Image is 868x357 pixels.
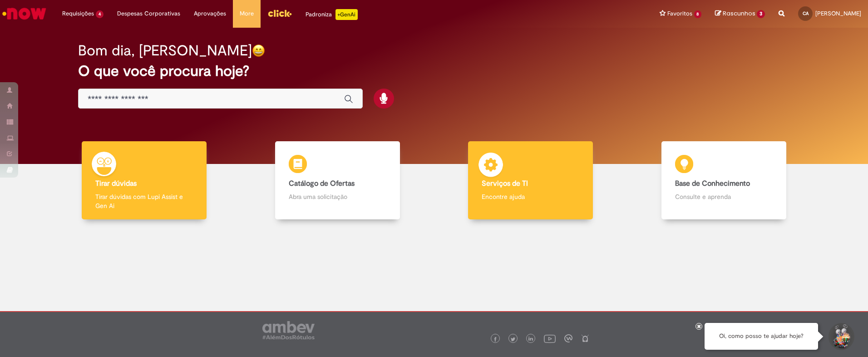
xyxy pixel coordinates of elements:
[511,337,515,342] img: logo_footer_twitter.png
[528,337,533,342] img: logo_footer_linkedin.png
[289,179,355,188] b: Catálogo de Ofertas
[715,10,765,18] a: Rascunhos
[306,9,358,20] div: Padroniza
[78,43,252,59] h2: Bom dia, [PERSON_NAME]
[267,6,292,20] img: click_logo_yellow_360x200.png
[240,9,254,18] span: More
[194,9,226,18] span: Aprovações
[434,141,627,220] a: Serviços de TI Encontre ajuda
[117,9,180,18] span: Despesas Corporativas
[675,192,773,201] p: Consulte e aprenda
[95,179,137,188] b: Tirar dúvidas
[667,9,692,18] span: Favoritos
[1,5,48,23] img: ServiceNow
[262,321,315,339] img: logo_footer_ambev_rotulo_gray.png
[675,179,750,188] b: Base de Conhecimento
[62,9,94,18] span: Requisições
[335,9,358,20] p: +GenAi
[544,332,556,344] img: logo_footer_youtube.png
[48,141,241,220] a: Tirar dúvidas Tirar dúvidas com Lupi Assist e Gen Ai
[827,323,854,350] button: Iniciar Conversa de Suporte
[95,192,193,210] p: Tirar dúvidas com Lupi Assist e Gen Ai
[723,9,755,18] span: Rascunhos
[564,334,572,342] img: logo_footer_workplace.png
[581,334,589,342] img: logo_footer_naosei.png
[493,337,498,342] img: logo_footer_facebook.png
[482,192,579,201] p: Encontre ajuda
[252,44,265,57] img: happy-face.png
[694,10,702,18] span: 8
[803,10,809,16] span: CA
[815,10,861,17] span: [PERSON_NAME]
[241,141,434,220] a: Catálogo de Ofertas Abra uma solicitação
[627,141,821,220] a: Base de Conhecimento Consulte e aprenda
[482,179,528,188] b: Serviços de TI
[96,10,104,18] span: 4
[289,192,386,201] p: Abra uma solicitação
[757,10,765,18] span: 3
[705,323,818,350] div: Oi, como posso te ajudar hoje?
[78,63,790,79] h2: O que você procura hoje?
